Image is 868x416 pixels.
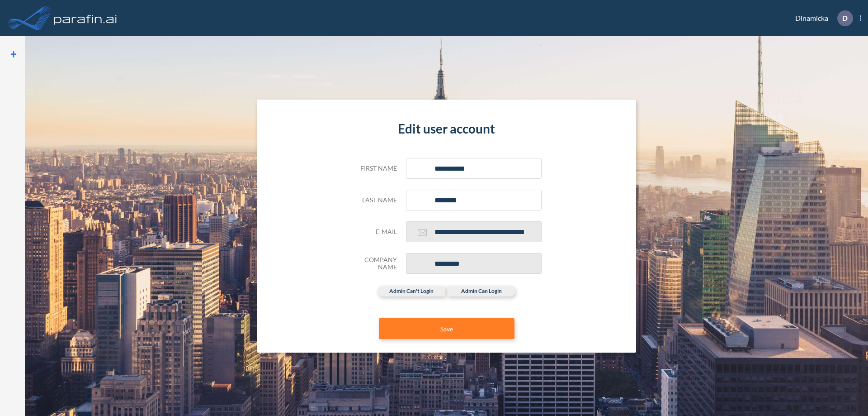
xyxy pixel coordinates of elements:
[782,10,861,26] div: Dinamicka
[377,286,445,296] label: admin can't login
[352,121,542,137] h4: Edit user account
[379,318,514,339] button: Save
[352,196,397,204] h5: Last name
[352,256,397,272] h5: Company Name
[842,14,848,22] p: D
[352,228,397,236] h5: E-mail
[352,165,397,172] h5: First name
[448,286,515,296] label: admin can login
[52,9,119,27] img: logo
